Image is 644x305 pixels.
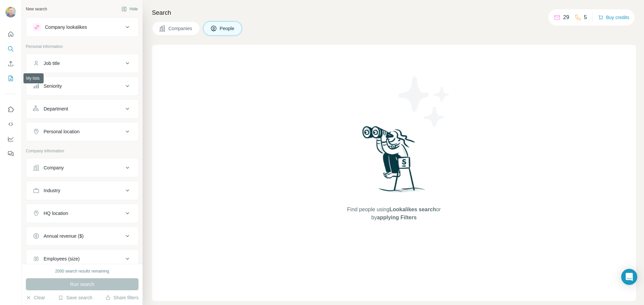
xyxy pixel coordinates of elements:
[26,6,47,12] div: New search
[340,206,447,222] span: Find people using or by
[44,128,79,135] div: Personal location
[26,205,138,221] button: HQ location
[26,148,139,154] p: Company information
[152,8,636,17] h4: Search
[105,294,139,301] button: Share filters
[44,164,64,171] div: Company
[26,101,138,117] button: Department
[44,210,68,217] div: HQ location
[26,294,45,301] button: Clear
[44,233,84,239] div: Annual revenue ($)
[44,105,68,112] div: Department
[584,13,587,21] p: 5
[44,83,62,89] div: Seniority
[563,13,569,21] p: 29
[55,268,109,274] div: 2000 search results remaining
[44,255,79,262] div: Employees (size)
[26,19,138,35] button: Company lookalikes
[5,103,16,116] button: Use Surfe on LinkedIn
[44,60,60,67] div: Job title
[359,124,429,199] img: Surfe Illustration - Woman searching with binoculars
[26,44,139,50] p: Personal information
[5,7,16,17] img: Avatar
[598,13,629,22] button: Buy credits
[5,43,16,55] button: Search
[26,228,138,244] button: Annual revenue ($)
[117,4,143,14] button: Hide
[220,25,235,32] span: People
[26,78,138,94] button: Seniority
[5,133,16,145] button: Dashboard
[5,72,16,84] button: My lists
[26,182,138,199] button: Industry
[45,24,87,30] div: Company lookalikes
[26,160,138,176] button: Company
[5,118,16,130] button: Use Surfe API
[44,187,60,194] div: Industry
[5,148,16,160] button: Feedback
[377,215,417,220] span: applying Filters
[26,124,138,140] button: Personal location
[26,55,138,71] button: Job title
[394,72,454,132] img: Surfe Illustration - Stars
[5,28,16,40] button: Quick start
[58,294,92,301] button: Save search
[26,251,138,267] button: Employees (size)
[5,58,16,70] button: Enrich CSV
[621,269,637,285] div: Open Intercom Messenger
[168,25,193,32] span: Companies
[389,207,436,212] span: Lookalikes search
